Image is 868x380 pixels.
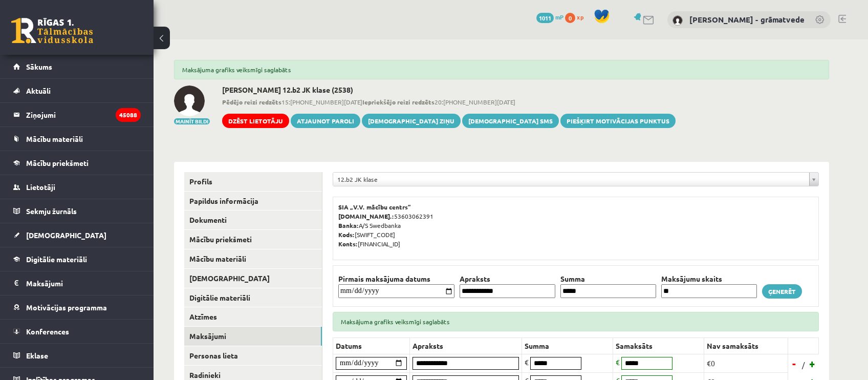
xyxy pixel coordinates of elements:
[362,114,461,128] a: [DEMOGRAPHIC_DATA] ziņu
[613,337,704,354] th: Samaksāts
[13,271,141,295] a: Maksājumi
[184,307,322,326] a: Atzīmes
[174,86,205,116] img: Leons Laikovskis
[184,288,322,307] a: Digitālie materiāli
[338,202,813,248] p: 53603062391 A/S Swedbanka [SWIFT_CODE] [FINANCIAL_ID]
[184,269,322,288] a: [DEMOGRAPHIC_DATA]
[672,15,683,26] img: Antra Sondore - grāmatvede
[558,273,659,284] th: Summa
[222,97,676,107] span: 15:[PHONE_NUMBER][DATE] 20:[PHONE_NUMBER][DATE]
[13,295,141,319] a: Motivācijas programma
[291,114,360,128] a: Atjaunot paroli
[26,206,77,216] span: Sekmju žurnāls
[184,192,322,210] a: Papildus informācija
[410,337,522,354] th: Apraksts
[13,320,141,343] a: Konferences
[336,273,457,284] th: Pirmais maksājuma datums
[338,240,358,248] b: Konts:
[11,18,93,44] a: Rīgas 1. Tālmācības vidusskola
[222,86,676,94] h2: [PERSON_NAME] 12.b2 JK klase (2538)
[174,60,829,79] div: Maksājuma grafiks veiksmīgi saglabāts
[333,173,818,186] a: 12.b2 JK klase
[704,354,788,372] td: €0
[333,312,819,331] div: Maksājuma grafiks veiksmīgi saglabāts
[13,127,141,151] a: Mācību materiāli
[184,327,322,346] a: Maksājumi
[560,114,676,128] a: Piešķirt motivācijas punktus
[338,230,355,239] b: Kods:
[26,303,107,312] span: Motivācijas programma
[26,103,141,126] legend: Ziņojumi
[26,351,48,360] span: Eklase
[555,13,563,21] span: mP
[338,203,411,211] b: SIA „V.V. mācību centrs”
[13,199,141,223] a: Sekmju žurnāls
[616,357,620,367] span: €
[337,173,805,186] span: 12.b2 JK klase
[26,271,141,295] legend: Maksājumi
[26,255,87,264] span: Digitālie materiāli
[184,230,322,249] a: Mācību priekšmeti
[808,356,818,371] a: +
[338,212,394,220] b: [DOMAIN_NAME].:
[762,284,802,299] a: Ģenerēt
[659,273,759,284] th: Maksājumu skaits
[13,79,141,102] a: Aktuāli
[13,223,141,247] a: [DEMOGRAPHIC_DATA]
[116,108,141,122] i: 45088
[184,346,322,365] a: Personas lieta
[462,114,559,128] a: [DEMOGRAPHIC_DATA] SMS
[13,55,141,78] a: Sākums
[338,221,359,229] b: Banka:
[565,13,589,21] a: 0 xp
[362,98,435,106] b: Iepriekšējo reizi redzēts
[801,360,806,370] span: /
[13,103,141,126] a: Ziņojumi45088
[13,151,141,175] a: Mācību priekšmeti
[222,98,281,106] b: Pēdējo reizi redzēts
[184,249,322,268] a: Mācību materiāli
[26,182,55,192] span: Lietotāji
[13,344,141,367] a: Eklase
[26,62,52,71] span: Sākums
[13,247,141,271] a: Digitālie materiāli
[26,86,51,95] span: Aktuāli
[184,172,322,191] a: Profils
[522,337,613,354] th: Summa
[26,134,83,143] span: Mācību materiāli
[333,337,410,354] th: Datums
[13,175,141,199] a: Lietotāji
[704,337,788,354] th: Nav samaksāts
[577,13,583,21] span: xp
[222,114,289,128] a: Dzēst lietotāju
[789,356,799,371] a: -
[536,13,563,21] a: 1011 mP
[689,14,805,25] a: [PERSON_NAME] - grāmatvede
[26,230,106,240] span: [DEMOGRAPHIC_DATA]
[26,158,89,167] span: Mācību priekšmeti
[457,273,558,284] th: Apraksts
[536,13,554,23] span: 1011
[565,13,575,23] span: 0
[26,327,69,336] span: Konferences
[525,357,529,367] span: €
[184,210,322,229] a: Dokumenti
[174,118,210,124] button: Mainīt bildi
